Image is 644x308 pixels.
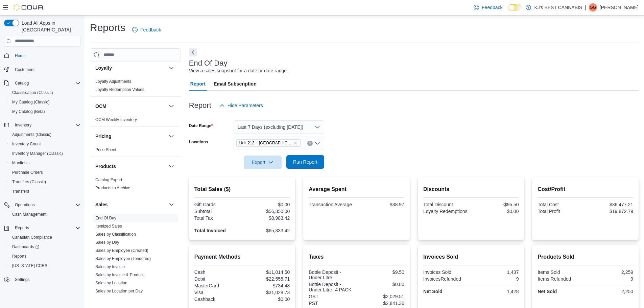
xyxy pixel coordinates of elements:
label: Locations [189,139,208,145]
a: Sales by Invoice & Product [95,273,144,277]
div: 1,437 [472,269,519,275]
button: Open list of options [315,141,320,146]
a: Sales by Invoice [95,264,125,269]
a: Sales by Employee (Created) [95,248,148,253]
div: Items Sold [538,269,584,275]
div: $0.00 [243,297,290,302]
span: My Catalog (Beta) [9,108,80,116]
a: Price Sheet [95,147,116,152]
span: Itemized Sales [95,223,122,229]
span: Inventory Count [9,140,80,148]
button: Classification (Classic) [7,88,83,97]
div: $0.00 [472,209,519,214]
div: $36,477.21 [587,202,633,207]
div: 2,259 [587,269,633,275]
span: Sales by Location per Day [95,288,143,294]
button: Adjustments (Classic) [7,130,83,139]
span: Unit 212 – [GEOGRAPHIC_DATA] [239,140,292,146]
span: Customers [15,67,34,72]
div: Gurvinder Gurvinder [589,3,597,11]
h3: OCM [95,103,106,110]
span: Manifests [9,159,80,167]
button: Sales [167,200,175,209]
a: Dashboards [7,242,83,252]
button: Sales [95,201,166,208]
div: $0.80 [358,282,404,287]
span: Purchase Orders [9,168,80,176]
h1: Reports [90,21,125,34]
button: Customers [1,65,83,74]
a: Itemized Sales [95,224,122,229]
span: Adjustments (Classic) [12,132,51,137]
p: KJ's BEST CANNABIS [534,3,582,11]
button: My Catalog (Classic) [7,97,83,107]
div: $22,555.71 [243,276,290,282]
span: Loyalty Redemption Values [95,87,144,92]
button: Reports [1,223,83,233]
div: Total Cost [538,202,584,207]
div: PST [309,301,355,306]
span: Washington CCRS [9,262,80,270]
span: My Catalog (Classic) [12,99,50,105]
div: 9 [472,276,519,282]
span: Run Report [293,159,317,165]
button: Manifests [7,158,83,168]
div: Bottle Deposit - Under Litre [309,269,355,280]
h2: Total Sales ($) [194,185,290,193]
span: Transfers [12,189,29,194]
span: Products to Archive [95,185,130,191]
a: Loyalty Adjustments [95,79,132,84]
span: Email Subscription [214,77,257,91]
a: Classification (Classic) [9,89,56,97]
button: Products [95,163,166,170]
p: [PERSON_NAME] [600,3,639,11]
div: Cash [194,269,241,275]
span: Cash Management [12,212,46,217]
button: Transfers [7,187,83,196]
h3: Pricing [95,133,111,140]
span: Home [15,53,26,58]
button: Export [244,156,282,169]
span: Adjustments (Classic) [9,131,80,139]
button: OCM [167,102,175,110]
a: Loyalty Redemption Values [95,87,144,92]
span: Price Sheet [95,147,116,152]
span: Reports [12,254,26,259]
button: [US_STATE] CCRS [7,261,83,270]
a: Settings [12,276,32,284]
span: Catalog [15,80,29,86]
a: Catalog Export [95,177,122,182]
a: Purchase Orders [9,168,46,176]
input: Dark Mode [508,4,522,11]
div: Gift Cards [194,202,241,207]
a: Transfers [9,187,32,195]
h2: Products Sold [538,253,633,261]
span: Load All Apps in [GEOGRAPHIC_DATA] [19,20,80,33]
span: Inventory Manager (Classic) [9,149,80,158]
span: Sales by Employee (Tendered) [95,256,151,261]
h2: Cost/Profit [538,185,633,193]
nav: Complex example [4,48,80,302]
div: $11,014.50 [243,269,290,275]
div: $734.48 [243,283,290,288]
span: Operations [15,202,35,208]
div: Bottle Deposit - Under Litre- 4 PACK [309,282,355,292]
div: Pricing [90,146,181,157]
span: My Catalog (Beta) [12,109,45,114]
a: OCM Weekly Inventory [95,117,137,122]
div: Total Tax [194,215,241,221]
div: View a sales snapshot for a date or date range. [189,67,288,74]
h3: Loyalty [95,65,112,71]
h3: Sales [95,201,108,208]
span: Reports [15,225,29,231]
button: Hide Parameters [217,99,266,112]
div: $31,028.73 [243,290,290,295]
span: Home [12,51,80,60]
a: Sales by Employee (Tendered) [95,256,151,261]
button: Transfers (Classic) [7,177,83,187]
button: Run Report [286,155,324,169]
span: Classification (Classic) [9,89,80,97]
a: Adjustments (Classic) [9,131,54,139]
span: Feedback [482,4,502,11]
h3: End Of Day [189,59,228,67]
